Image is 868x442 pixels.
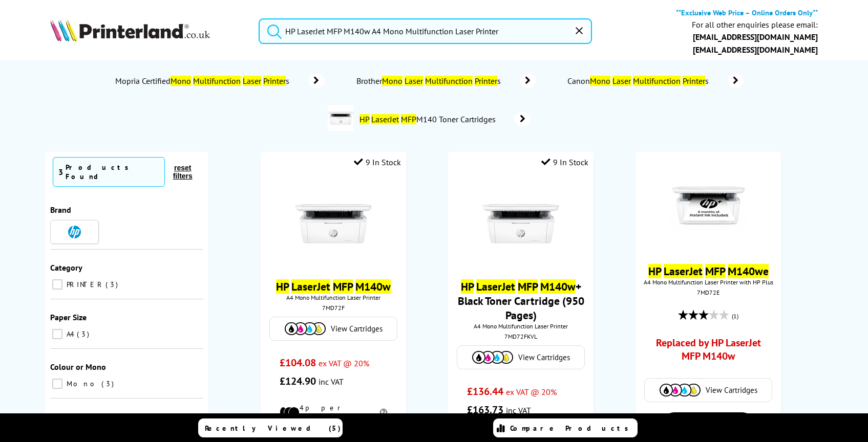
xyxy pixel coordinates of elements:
[285,322,326,335] img: Cartridges
[50,19,210,41] img: Printerland Logo
[66,163,159,181] div: Products Found
[68,226,81,238] img: HP
[643,289,773,296] div: 7MD72E
[243,76,261,86] mark: Laser
[650,384,767,396] a: View Cartridges
[165,163,201,181] button: reset filters
[358,114,500,124] span: M140 Toner Cartridges
[276,279,289,294] mark: HP
[276,279,391,294] a: HP LaserJet MFP M140w
[648,264,769,278] a: HP LaserJet MFP M140we
[641,278,775,286] span: A4 Mono Multifunction Laser Printer with HP Plus
[493,418,638,437] a: Compare Products
[295,185,372,262] img: HP-M140w-Front-Main-Small.jpg
[664,264,703,278] mark: LaserJet
[706,385,757,395] span: View Cartridges
[456,333,585,340] div: 7MD72FKVL
[280,356,316,369] span: £104.08
[50,262,82,273] span: Category
[193,76,241,86] mark: Multifunction
[354,157,401,167] div: 9 In Stock
[64,280,104,289] span: PRINTER
[482,185,559,262] img: HP-M140w-Front-Main-Small.jpg
[518,279,538,294] mark: MFP
[510,424,634,433] span: Compare Products
[518,352,570,362] span: View Cartridges
[683,76,705,86] mark: Printer
[50,312,87,322] span: Paper Size
[506,387,557,397] span: ex VAT @ 20%
[732,306,738,326] span: (1)
[64,379,100,388] span: Mono
[115,74,325,88] a: Mopria CertifiedMono Multifunction Laser Printers
[263,76,286,86] mark: Printer
[382,76,403,86] mark: Mono
[472,351,513,364] img: Cartridges
[648,264,661,278] mark: HP
[371,114,399,124] mark: LaserJet
[198,418,343,437] a: Recently Viewed (5)
[101,379,116,388] span: 3
[328,105,353,131] img: 7MD72F-conspage.jpg
[676,8,818,17] b: **Exclusive Web Price – Online Orders Only**
[105,280,120,289] span: 3
[280,374,316,388] span: £124.90
[541,157,588,167] div: 9 In Stock
[461,279,474,294] mark: HP
[467,403,503,416] span: £163.73
[275,322,392,335] a: View Cartridges
[319,377,344,387] span: inc VAT
[506,405,531,415] span: inc VAT
[612,76,631,86] mark: Laser
[319,358,369,368] span: ex VAT @ 20%
[280,403,388,422] li: 4p per mono page
[205,424,341,433] span: Recently Viewed (5)
[670,170,747,247] img: HP-M140we-Front-Main-Small.jpg
[660,384,701,396] img: Cartridges
[458,279,584,322] a: HP LaserJet MFP M140w+ Black Toner Cartridge (950 Pages)
[405,76,423,86] mark: Laser
[268,304,398,312] div: 7MD72F
[52,379,62,389] input: Mono 3
[355,74,536,88] a: BrotherMono Laser Multifunction Printers
[566,74,744,88] a: CanonMono Laser Multifunction Printers
[115,76,293,86] span: Mopria Certified s
[50,19,246,43] a: Printerland Logo
[259,18,592,44] input: Search product or brand
[50,411,91,422] span: Technology
[467,385,503,398] span: £136.44
[453,322,588,330] span: A4 Mono Multifunction Laser Printer
[50,205,71,215] span: Brand
[266,294,400,301] span: A4 Mono Multifunction Laser Printer
[692,20,818,30] div: For all other enquiries please email:
[540,279,576,294] mark: M140w
[475,76,497,86] mark: Printer
[333,279,353,294] mark: MFP
[77,329,92,339] span: 3
[693,32,818,42] a: [EMAIL_ADDRESS][DOMAIN_NAME]
[728,264,769,278] mark: M140we
[401,114,416,124] mark: MFP
[52,279,62,290] input: PRINTER 3
[331,324,383,334] span: View Cartridges
[705,264,725,278] mark: MFP
[171,76,191,86] mark: Mono
[355,279,391,294] mark: M140w
[590,76,610,86] mark: Mono
[693,45,818,55] a: [EMAIL_ADDRESS][DOMAIN_NAME]
[64,329,76,339] span: A4
[355,76,504,86] span: Brother s
[50,362,106,372] span: Colour or Mono
[58,167,63,177] span: 3
[425,76,473,86] mark: Multifunction
[359,114,369,124] mark: HP
[633,76,681,86] mark: Multifunction
[358,105,531,133] a: HP LaserJet MFPM140 Toner Cartridges
[654,336,763,368] a: Replaced by HP LaserJet MFP M140w
[52,329,62,339] input: A4 3
[566,76,712,86] span: Canon s
[661,412,755,439] a: View
[462,351,579,364] a: View Cartridges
